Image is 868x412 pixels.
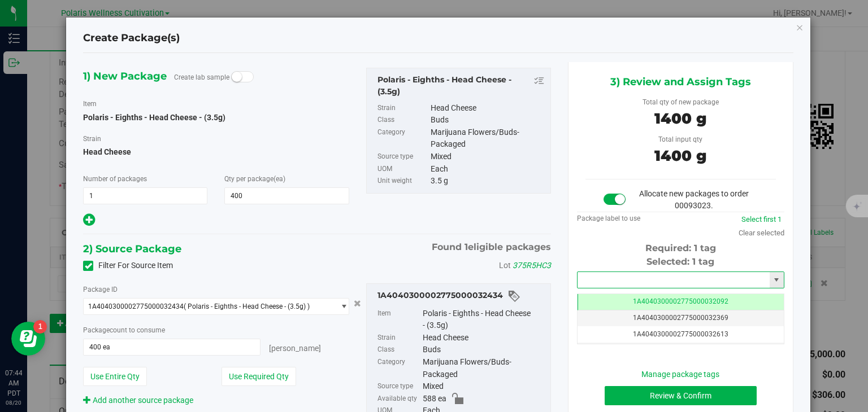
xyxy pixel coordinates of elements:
span: Allocate new packages to order 00093023. [639,189,749,210]
span: 1A4040300002775000032613 [633,330,728,338]
span: 375R5HC3 [513,261,551,270]
div: Mixed [423,380,545,393]
span: Selected: 1 tag [646,256,714,267]
div: Marijuana Flowers/Buds-Packaged [431,126,545,151]
span: 1A4040300002775000032434 [88,303,184,310]
span: Number of packages [83,175,147,183]
a: Manage package tags [641,370,719,379]
iframe: Resource center [11,322,45,356]
div: Each [431,163,545,176]
span: (ea) [274,175,285,183]
span: 1) New Package [83,68,167,85]
span: count [110,326,127,334]
span: Package to consume [83,326,165,334]
label: Unit weight [377,175,428,187]
button: Use Entire Qty [83,367,147,386]
label: Create lab sample [174,69,229,86]
div: Buds [423,344,545,356]
div: Head Cheese [423,332,545,344]
span: Add new output [83,217,95,226]
span: Found eligible packages [432,240,551,254]
label: Filter For Source Item [83,260,173,271]
label: Category [377,126,428,151]
label: Strain [377,102,428,115]
label: Item [377,308,421,332]
button: Cancel button [350,295,364,312]
button: Use Required Qty [222,367,296,386]
span: 1A4040300002775000032092 [633,297,728,305]
label: Class [377,344,421,356]
label: Strain [377,332,421,344]
div: Polaris - Eighths - Head Cheese - (3.5g) [423,308,545,332]
span: Head Cheese [83,143,349,160]
span: 3) Review and Assign Tags [610,73,751,90]
span: 1 [465,242,468,252]
input: 400 ea [84,339,259,355]
div: 3.5 g [431,175,545,187]
span: 1400 g [654,147,706,165]
label: Strain [83,134,101,144]
span: 2) Source Package [83,240,181,257]
a: Clear selected [739,229,784,237]
div: Marijuana Flowers/Buds-Packaged [423,356,545,380]
label: Class [377,114,428,126]
iframe: Resource center unread badge [33,320,47,334]
span: [PERSON_NAME] [269,344,321,353]
span: select [334,299,348,314]
span: Total qty of new package [643,98,719,106]
span: 1400 g [654,109,706,128]
div: Mixed [431,151,545,163]
button: Review & Confirm [605,386,757,405]
label: Item [83,99,97,109]
div: Head Cheese [431,102,545,115]
span: ( Polaris - Eighths - Head Cheese - (3.5g) ) [184,303,310,310]
a: Add another source package [83,396,193,405]
span: 1A4040300002775000032369 [633,314,728,322]
span: Package label to use [577,214,640,222]
span: Total input qty [658,135,702,143]
input: Starting tag number [578,272,770,288]
span: Required: 1 tag [645,243,716,253]
div: 1A4040300002775000032434 [377,290,545,303]
span: Polaris - Eighths - Head Cheese - (3.5g) [83,113,225,122]
a: Select first 1 [741,215,782,223]
label: Category [377,356,421,380]
label: Source type [377,380,421,393]
h4: Create Package(s) [83,31,180,46]
span: Lot [499,261,511,270]
label: Source type [377,151,428,163]
span: 588 ea [423,393,446,405]
label: UOM [377,163,428,176]
label: Available qty [377,393,421,405]
input: 1 [84,188,207,204]
span: Package ID [83,286,118,293]
input: 400 [225,188,348,204]
span: Qty per package [224,175,285,183]
div: Buds [431,114,545,126]
div: Polaris - Eighths - Head Cheese - (3.5g) [377,74,545,98]
span: select [770,272,784,288]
